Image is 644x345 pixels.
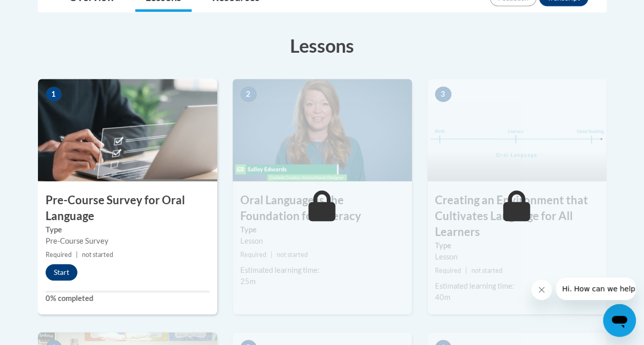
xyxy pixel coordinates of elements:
[240,251,266,258] span: Required
[435,87,451,102] span: 3
[46,251,72,258] span: Required
[435,267,461,274] span: Required
[233,192,412,224] h3: Oral Language is the Foundation for Literacy
[271,251,273,258] span: |
[240,224,404,235] label: Type
[240,277,256,286] span: 25m
[38,192,217,224] h3: Pre-Course Survey for Oral Language
[435,240,599,251] label: Type
[46,224,210,235] label: Type
[76,251,78,258] span: |
[531,279,552,300] iframe: Close message
[427,79,607,181] img: Course Image
[277,251,308,258] span: not started
[46,87,62,102] span: 1
[465,267,467,274] span: |
[233,79,412,181] img: Course Image
[240,265,404,276] div: Estimated learning time:
[556,277,636,300] iframe: Message from company
[471,267,503,274] span: not started
[82,251,113,258] span: not started
[46,264,77,281] button: Start
[603,304,636,337] iframe: Button to launch messaging window
[38,33,607,58] h3: Lessons
[6,7,83,15] span: Hi. How can we help?
[240,87,257,102] span: 2
[427,192,607,240] h3: Creating an Environment that Cultivates Language for All Learners
[46,235,210,247] div: Pre-Course Survey
[435,251,599,263] div: Lesson
[46,293,210,304] label: 0% completed
[435,281,599,292] div: Estimated learning time:
[240,235,404,247] div: Lesson
[38,79,217,181] img: Course Image
[435,293,450,301] span: 40m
